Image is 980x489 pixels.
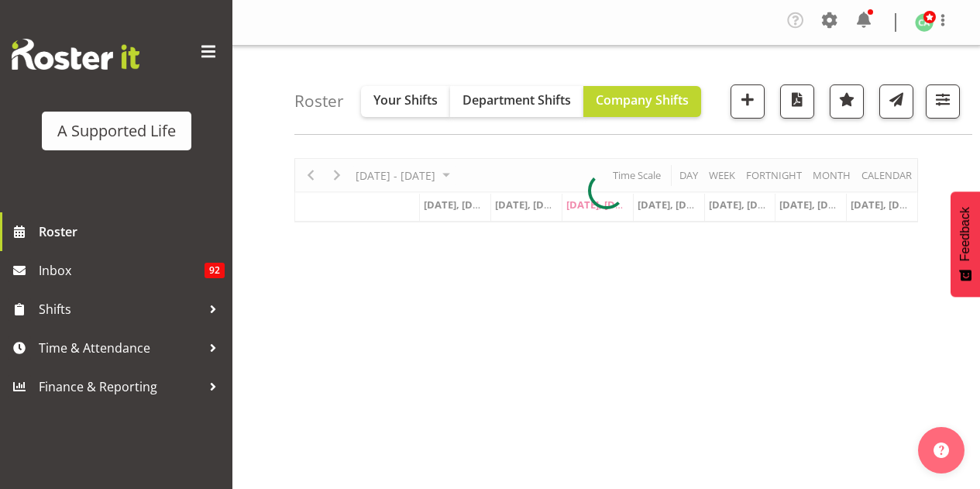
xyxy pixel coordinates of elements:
[294,92,344,110] h4: Roster
[39,336,201,360] span: Time & Attendance
[39,220,225,243] span: Roster
[934,443,949,458] img: help-xxl-2.png
[926,84,960,119] button: Filter Shifts
[205,263,225,278] span: 92
[39,298,201,321] span: Shifts
[12,39,139,70] img: Rosterit website logo
[39,259,205,282] span: Inbox
[462,91,571,108] span: Department Shifts
[361,86,450,117] button: Your Shifts
[57,119,176,143] div: A Supported Life
[915,13,934,32] img: claudia-ainscow5815.jpg
[780,84,814,119] button: Download a PDF of the roster according to the set date range.
[596,91,689,108] span: Company Shifts
[958,207,972,261] span: Feedback
[373,91,438,108] span: Your Shifts
[450,86,583,117] button: Department Shifts
[830,84,864,119] button: Highlight an important date within the roster.
[731,84,765,119] button: Add a new shift
[39,375,201,398] span: Finance & Reporting
[879,84,913,119] button: Send a list of all shifts for the selected filtered period to all rostered employees.
[583,86,701,117] button: Company Shifts
[951,191,980,297] button: Feedback - Show survey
